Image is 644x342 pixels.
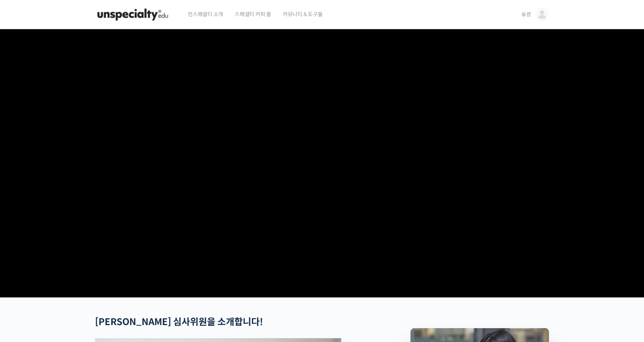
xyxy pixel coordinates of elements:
span: 우르 [521,11,531,18]
h2: ! [95,317,370,328]
strong: [PERSON_NAME] 심사위원을 소개합니다 [95,316,260,328]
